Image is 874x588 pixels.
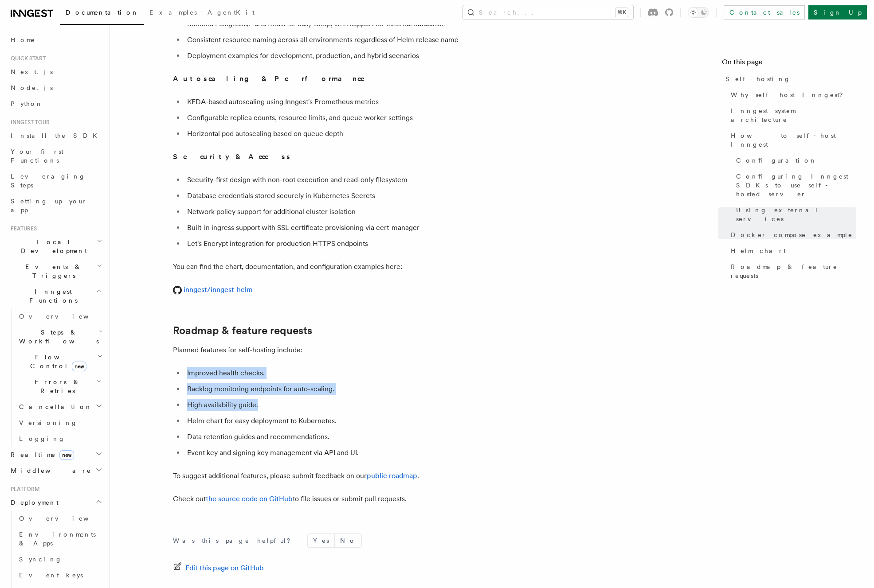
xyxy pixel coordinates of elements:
[731,230,853,239] span: Docker compose example
[725,74,791,83] span: Self-hosting
[7,238,97,255] span: Local Development
[184,383,528,395] li: Backlog monitoring endpoints for auto-scaling.
[19,313,110,320] span: Overview
[7,168,104,193] a: Leveraging Steps
[184,415,528,427] li: Helm chart for easy deployment to Kubernetes.
[144,3,202,24] a: Examples
[184,431,528,443] li: Data retention guides and recommendations.
[7,450,74,459] span: Realtime
[7,64,104,80] a: Next.js
[173,562,264,574] a: Edit this page on GitHub
[727,227,856,243] a: Docker compose example
[724,5,805,19] a: Contact sales
[11,35,35,44] span: Home
[19,435,65,442] span: Logging
[173,493,528,505] p: Check out to file issues or submit pull requests.
[7,234,104,259] button: Local Development
[7,225,37,232] span: Features
[308,534,334,547] button: Yes
[173,74,377,83] strong: Autoscaling & Performance
[16,349,104,374] button: Flow Controlnew
[7,193,104,218] a: Setting up your app
[7,32,104,48] a: Home
[173,470,528,482] p: To suggest additional features, please submit feedback on our .
[727,259,856,284] a: Roadmap & feature requests
[736,206,856,223] span: Using external services
[736,156,817,165] span: Configuration
[7,463,104,479] button: Middleware
[727,87,856,103] a: Why self-host Inngest?
[16,567,104,583] a: Event keys
[173,324,312,337] a: Roadmap & feature requests
[184,34,528,46] li: Consistent resource naming across all environments regardless of Helm release name
[731,262,856,280] span: Roadmap & feature requests
[16,415,104,431] a: Versioning
[7,486,40,493] span: Platform
[16,378,96,395] span: Errors & Retries
[19,556,62,563] span: Syncing
[184,399,528,411] li: High availability guide.
[688,7,709,18] button: Toggle dark mode
[60,3,144,25] a: Documentation
[184,447,528,459] li: Event key and signing key management via API and UI.
[7,287,96,305] span: Inngest Functions
[463,5,633,19] button: Search...⌘K
[11,173,86,189] span: Leveraging Steps
[184,112,528,124] li: Configurable replica counts, resource limits, and queue worker settings
[7,80,104,96] a: Node.js
[731,106,856,124] span: Inngest system architecture
[184,190,528,202] li: Database credentials stored securely in Kubernetes Secrets
[184,50,528,62] li: Deployment examples for development, production, and hybrid scenarios
[11,84,53,91] span: Node.js
[731,90,849,99] span: Why self-host Inngest?
[808,5,867,19] a: Sign Up
[16,510,104,526] a: Overview
[7,495,104,510] button: Deployment
[173,344,528,356] p: Planned features for self-hosting include:
[731,246,786,255] span: Helm chart
[19,531,96,547] span: Environments & Apps
[7,466,91,475] span: Middleware
[16,308,104,324] a: Overview
[11,148,63,164] span: Your first Functions
[7,284,104,308] button: Inngest Functions
[733,152,856,168] a: Configuration
[16,431,104,447] a: Logging
[7,308,104,447] div: Inngest Functions
[733,202,856,227] a: Using external services
[184,238,528,250] li: Let's Encrypt integration for production HTTPS endpoints
[19,515,110,522] span: Overview
[11,100,43,107] span: Python
[7,144,104,168] a: Your first Functions
[335,534,361,547] button: No
[11,132,102,139] span: Install the SDK
[184,128,528,140] li: Horizontal pod autoscaling based on queue depth
[615,8,628,17] kbd: ⌘K
[184,174,528,186] li: Security-first design with non-root execution and read-only filesystem
[722,57,856,71] h4: On this page
[184,367,528,379] li: Improved health checks.
[16,324,104,349] button: Steps & Workflows
[16,551,104,567] a: Syncing
[722,71,856,87] a: Self-hosting
[184,96,528,108] li: KEDA-based autoscaling using Inngest's Prometheus metrics
[11,198,87,214] span: Setting up your app
[16,402,92,411] span: Cancellation
[173,285,253,294] a: inngest/inngest-helm
[16,328,99,346] span: Steps & Workflows
[727,103,856,128] a: Inngest system architecture
[206,495,293,503] a: the source code on GitHub
[208,9,255,16] span: AgentKit
[11,68,53,75] span: Next.js
[59,450,74,460] span: new
[19,572,83,579] span: Event keys
[733,168,856,202] a: Configuring Inngest SDKs to use self-hosted server
[7,55,46,62] span: Quick start
[16,399,104,415] button: Cancellation
[184,222,528,234] li: Built-in ingress support with SSL certificate provisioning via cert-manager
[727,243,856,259] a: Helm chart
[7,498,59,507] span: Deployment
[16,526,104,551] a: Environments & Apps
[7,447,104,463] button: Realtimenew
[202,3,260,24] a: AgentKit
